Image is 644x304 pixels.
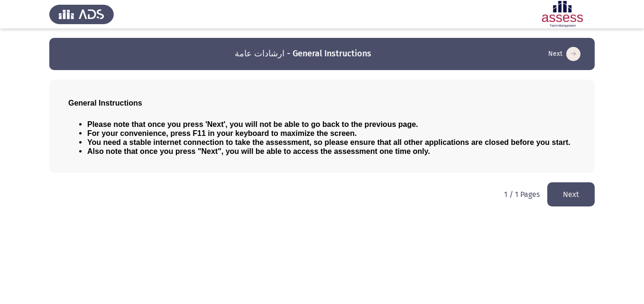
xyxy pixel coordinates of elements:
[87,120,418,128] span: Please note that once you press 'Next', you will not be able to go back to the previous page.
[235,48,371,60] h3: ارشادات عامة - General Instructions
[87,138,570,146] span: You need a stable internet connection to take the assessment, so please ensure that all other app...
[547,182,595,206] button: load next page
[68,99,142,107] span: General Instructions
[530,1,595,27] img: Assessment logo of ASSESS Employability - EBI
[545,46,583,62] button: load next page
[87,129,357,137] span: For your convenience, press F11 in your keyboard to maximize the screen.
[504,190,540,199] p: 1 / 1 Pages
[49,1,114,27] img: Assess Talent Management logo
[87,147,430,155] span: Also note that once you press "Next", you will be able to access the assessment one time only.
